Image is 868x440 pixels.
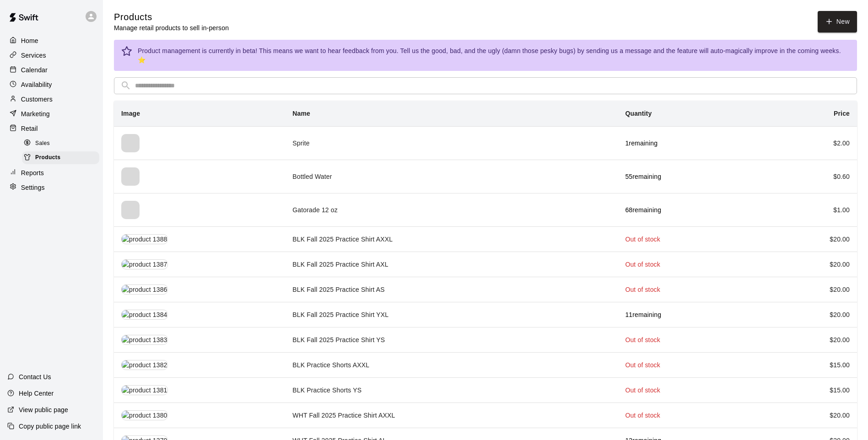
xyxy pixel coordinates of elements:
[121,284,168,295] img: product 1386
[121,410,168,420] img: product 1380
[22,136,103,150] a: Sales
[21,51,46,60] p: Services
[760,352,857,377] td: $ 15.00
[760,160,857,193] td: $ 0.60
[285,126,618,160] td: Sprite
[121,110,140,117] b: Image
[760,226,857,252] td: $ 20.00
[285,327,618,352] td: BLK Fall 2025 Practice Shirt YS
[834,110,850,117] b: Price
[292,110,310,117] b: Name
[7,107,96,121] a: Marketing
[21,183,45,192] p: Settings
[285,352,618,377] td: BLK Practice Shorts AXXL
[625,310,752,319] p: 11 remaining
[760,252,857,277] td: $ 20.00
[7,63,96,77] a: Calendar
[21,95,53,104] p: Customers
[625,386,752,395] p: Out of stock
[21,80,52,89] p: Availability
[625,260,752,269] p: Out of stock
[7,34,96,48] a: Home
[285,302,618,327] td: BLK Fall 2025 Practice Shirt YXL
[760,377,857,402] td: $ 15.00
[285,252,618,277] td: BLK Fall 2025 Practice Shirt AXL
[586,47,652,54] a: sending us a message
[625,285,752,294] p: Out of stock
[285,277,618,302] td: BLK Fall 2025 Practice Shirt AS
[760,277,857,302] td: $ 20.00
[818,11,857,32] a: New
[285,377,618,402] td: BLK Practice Shorts YS
[625,110,652,117] b: Quantity
[19,422,81,431] p: Copy public page link
[19,389,54,398] p: Help Center
[35,139,50,148] span: Sales
[625,411,752,420] p: Out of stock
[760,302,857,327] td: $ 20.00
[625,172,752,181] p: 55 remaining
[760,402,857,428] td: $ 20.00
[22,137,99,150] div: Sales
[625,235,752,244] p: Out of stock
[7,122,96,135] a: Retail
[21,124,38,133] p: Retail
[121,385,168,395] img: product 1381
[121,259,168,269] img: product 1387
[22,151,99,164] div: Products
[19,405,68,414] p: View public page
[21,109,50,118] p: Marketing
[625,360,752,370] p: Out of stock
[121,310,168,320] img: product 1384
[7,48,96,62] a: Services
[19,372,51,381] p: Contact Us
[35,153,60,162] span: Products
[285,160,618,193] td: Bottled Water
[22,150,103,165] a: Products
[285,193,618,226] td: Gatorade 12 oz
[7,181,96,194] a: Settings
[21,36,38,45] p: Home
[760,193,857,226] td: $ 1.00
[7,78,96,91] a: Availability
[625,335,752,344] p: Out of stock
[121,234,168,244] img: product 1388
[114,23,229,32] p: Manage retail products to sell in-person
[285,226,618,252] td: BLK Fall 2025 Practice Shirt AXXL
[21,168,44,177] p: Reports
[114,11,229,23] h5: Products
[625,205,752,215] p: 68 remaining
[138,43,850,68] div: Product management is currently in beta! This means we want to hear feedback from you. Tell us th...
[760,327,857,352] td: $ 20.00
[625,139,752,148] p: 1 remaining
[121,360,168,370] img: product 1382
[7,92,96,106] a: Customers
[7,166,96,180] a: Reports
[760,126,857,160] td: $ 2.00
[121,335,168,345] img: product 1383
[21,65,48,75] p: Calendar
[285,402,618,428] td: WHT Fall 2025 Practice Shirt AXXL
